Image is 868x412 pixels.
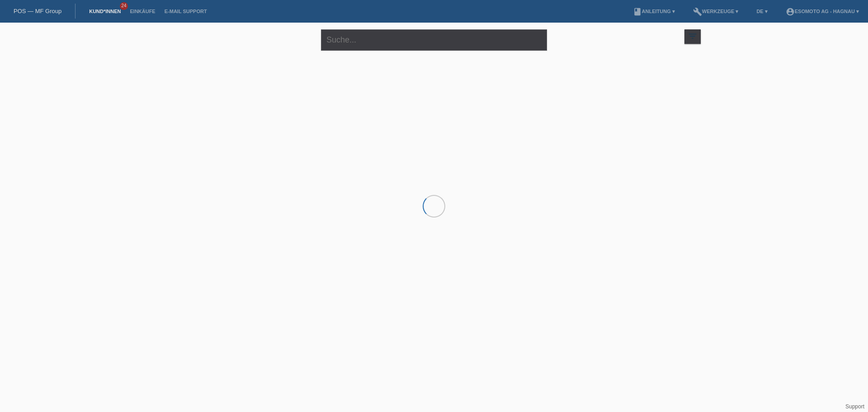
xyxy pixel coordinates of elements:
a: POS — MF Group [14,8,61,14]
a: account_circleEsomoto AG - Hagnau ▾ [781,9,863,14]
a: DE ▾ [752,9,772,14]
a: Einkäufe [125,9,160,14]
i: book [633,7,642,16]
i: account_circle [786,7,795,16]
a: buildWerkzeuge ▾ [689,9,743,14]
a: Kund*innen [85,9,125,14]
a: E-Mail Support [160,9,212,14]
a: Support [845,403,864,410]
a: bookAnleitung ▾ [628,9,679,14]
i: filter_list [688,31,698,41]
input: Suche... [321,29,547,51]
i: build [693,7,702,16]
span: 24 [120,2,128,10]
